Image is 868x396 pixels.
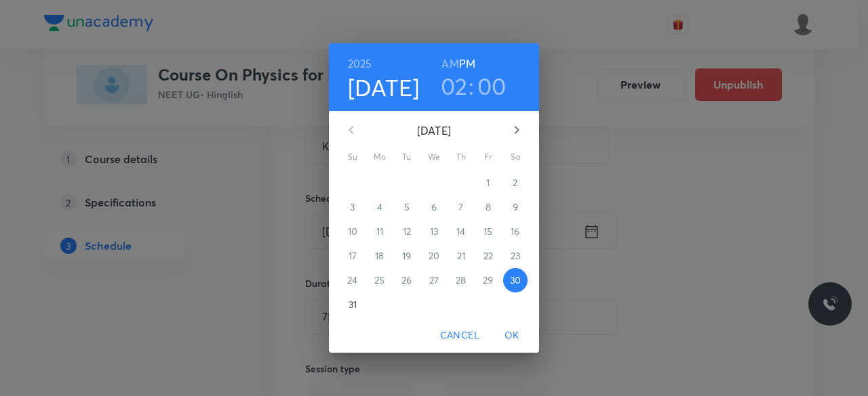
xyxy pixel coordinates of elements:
span: OK [496,327,528,344]
button: 2025 [348,54,372,73]
span: Fr [476,150,500,164]
span: Cancel [440,327,479,344]
span: Su [340,150,365,164]
span: We [422,150,446,164]
span: Mo [368,150,392,164]
button: OK [490,323,534,348]
span: Th [449,150,473,164]
span: Sa [503,150,528,164]
span: Tu [395,150,419,164]
button: 02 [441,72,468,100]
button: 00 [477,72,507,100]
button: 30 [503,268,528,292]
button: 31 [340,292,365,317]
p: 31 [349,298,357,311]
button: Cancel [435,323,485,348]
p: [DATE] [368,123,500,139]
p: 30 [510,273,521,287]
button: [DATE] [348,73,420,102]
button: PM [459,54,475,73]
h3: : [469,72,474,100]
button: AM [441,54,458,73]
